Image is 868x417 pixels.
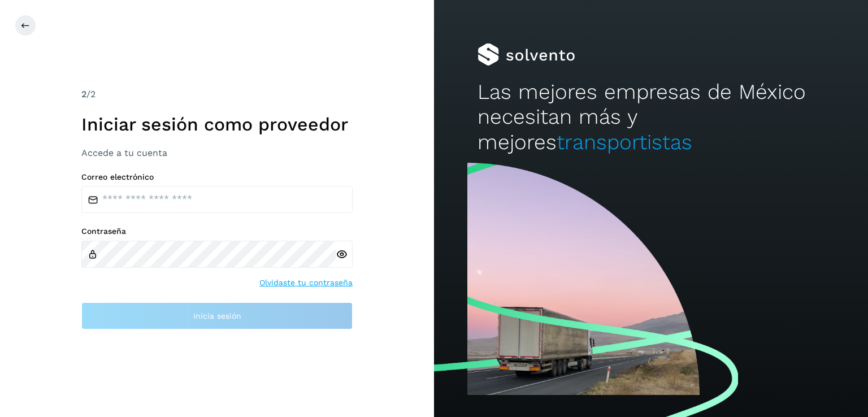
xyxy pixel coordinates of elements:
[81,227,353,236] label: Contraseña
[81,302,353,329] button: Inicia sesión
[81,172,353,182] label: Correo electrónico
[81,114,353,135] h1: Iniciar sesión como proveedor
[193,312,241,320] span: Inicia sesión
[557,130,692,154] span: transportistas
[478,80,824,155] h2: Las mejores empresas de México necesitan más y mejores
[81,147,353,158] h3: Accede a tu cuenta
[81,89,86,99] span: 2
[259,277,353,289] a: Olvidaste tu contraseña
[81,88,353,101] div: /2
